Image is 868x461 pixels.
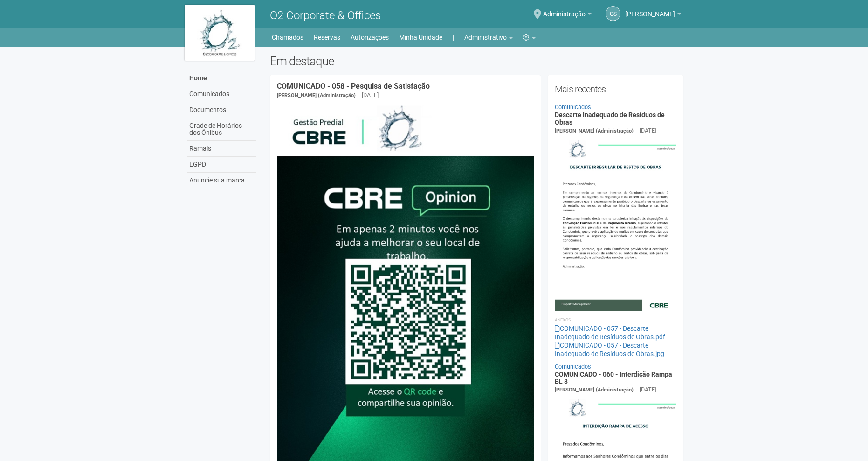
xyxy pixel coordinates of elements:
[464,31,513,44] a: Administrativo
[555,342,664,357] a: COMUNICADO - 057 - Descarte Inadequado de Resíduos de Obras.jpg
[555,370,672,385] a: COMUNICADO - 060 - Interdição Rampa BL 8
[555,82,676,96] h2: Mais recentes
[270,9,381,22] span: O2 Corporate & Offices
[555,111,665,126] a: Descarte Inadequado de Resíduos de Obras
[640,385,656,394] div: [DATE]
[453,31,454,44] a: |
[272,31,303,44] a: Chamados
[187,102,256,118] a: Documentos
[351,31,389,44] a: Autorizações
[187,173,256,188] a: Anuncie sua marca
[362,91,379,99] div: [DATE]
[555,363,591,370] a: Comunicados
[185,5,255,61] img: logo.jpg
[640,126,656,135] div: [DATE]
[625,1,675,18] span: Gabriela Souza
[399,31,442,44] a: Minha Unidade
[187,157,256,173] a: LGPD
[555,104,591,111] a: Comunicados
[543,1,586,18] span: Administração
[187,141,256,157] a: Ramais
[523,31,536,44] a: Configurações
[555,387,634,393] span: [PERSON_NAME] (Administração)
[555,128,634,134] span: [PERSON_NAME] (Administração)
[270,54,683,68] h2: Em destaque
[606,6,620,21] a: GS
[277,82,430,91] a: COMUNICADO - 058 - Pesquisa de Satisfação
[187,118,256,141] a: Grade de Horários dos Ônibus
[625,12,681,19] a: [PERSON_NAME]
[314,31,340,44] a: Reservas
[555,316,676,324] li: Anexos
[187,70,256,86] a: Home
[187,86,256,102] a: Comunicados
[277,92,356,98] span: [PERSON_NAME] (Administração)
[543,12,592,19] a: Administração
[555,325,665,341] a: COMUNICADO - 057 - Descarte Inadequado de Resíduos de Obras.pdf
[555,135,676,311] img: COMUNICADO%20-%20057%20-%20Descarte%20Inadequado%20de%20Res%C3%ADduos%20de%20Obras.jpg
